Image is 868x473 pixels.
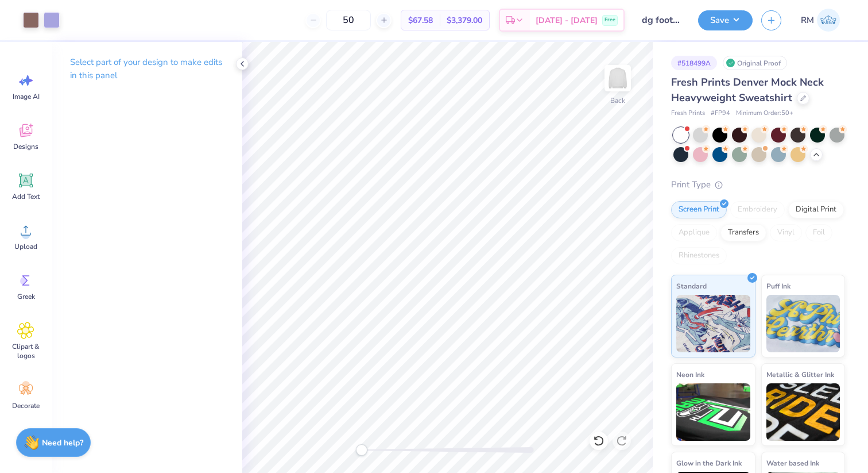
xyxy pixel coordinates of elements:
img: Riley Mcdonald [817,9,840,32]
span: Standard [676,280,707,292]
span: Water based Ink [766,457,819,469]
div: Print Type [671,178,845,191]
img: Metallic & Glitter Ink [766,383,840,441]
span: [DATE] - [DATE] [536,14,598,26]
div: Rhinestones [671,247,727,264]
span: Upload [14,242,37,251]
span: Image AI [13,92,40,101]
div: Digital Print [788,201,844,218]
span: Greek [17,292,35,301]
span: Free [604,16,615,24]
strong: Need help? [42,437,83,448]
div: Vinyl [770,224,802,241]
div: Back [610,95,625,106]
span: Metallic & Glitter Ink [766,368,834,380]
img: Back [606,67,629,90]
div: Foil [805,224,832,241]
span: $3,379.00 [447,14,482,26]
span: Puff Ink [766,280,790,292]
div: Screen Print [671,201,727,218]
img: Neon Ink [676,383,750,441]
span: # FP94 [711,109,730,118]
div: # 518499A [671,56,717,70]
img: Standard [676,295,750,352]
span: Fresh Prints Denver Mock Neck Heavyweight Sweatshirt [671,75,824,105]
a: RM [796,9,845,32]
div: Original Proof [723,56,787,70]
span: Designs [13,142,38,151]
div: Accessibility label [356,444,367,456]
span: Neon Ink [676,368,704,380]
span: Glow in the Dark Ink [676,457,742,469]
button: Save [698,10,753,30]
span: Decorate [12,401,40,410]
span: Add Text [12,192,40,201]
div: Transfers [720,224,766,241]
div: Applique [671,224,717,241]
span: RM [801,14,814,27]
div: Embroidery [730,201,785,218]
img: Puff Ink [766,295,840,352]
input: – – [326,10,371,30]
span: $67.58 [408,14,433,26]
span: Fresh Prints [671,109,705,118]
span: Clipart & logos [7,342,45,360]
span: Minimum Order: 50 + [736,109,793,118]
input: Untitled Design [633,9,689,32]
p: Select part of your design to make edits in this panel [70,56,224,82]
